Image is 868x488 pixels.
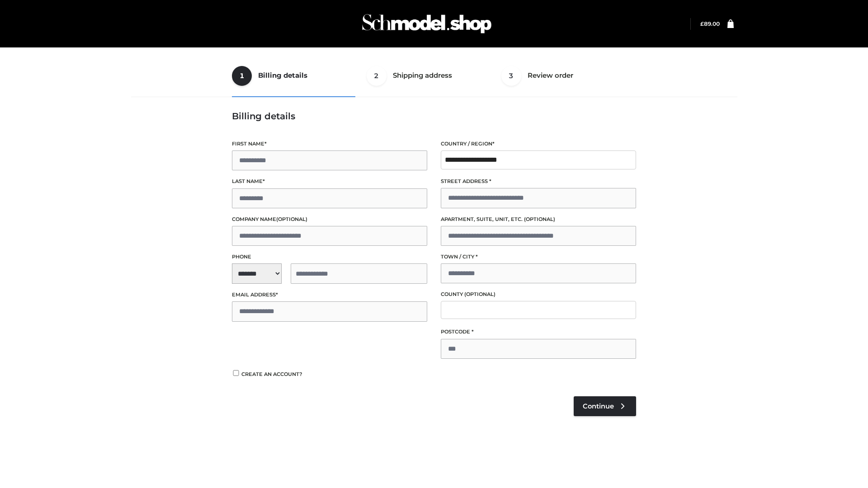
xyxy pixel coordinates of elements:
[232,370,240,376] input: Create an account?
[441,140,636,148] label: Country / Region
[700,20,704,27] span: £
[700,20,720,27] a: £89.00
[574,396,636,416] a: Continue
[232,253,427,261] label: Phone
[524,216,555,222] span: (optional)
[583,402,614,410] span: Continue
[241,371,302,377] span: Create an account?
[464,291,495,297] span: (optional)
[441,328,636,336] label: Postcode
[441,215,636,224] label: Apartment, suite, unit, etc.
[232,111,636,122] h3: Billing details
[359,6,495,42] img: Schmodel Admin 964
[441,253,636,261] label: Town / City
[232,177,427,186] label: Last name
[276,216,307,222] span: (optional)
[441,290,636,299] label: County
[700,20,720,27] bdi: 89.00
[232,140,427,148] label: First name
[441,177,636,186] label: Street address
[232,291,427,299] label: Email address
[232,215,427,224] label: Company name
